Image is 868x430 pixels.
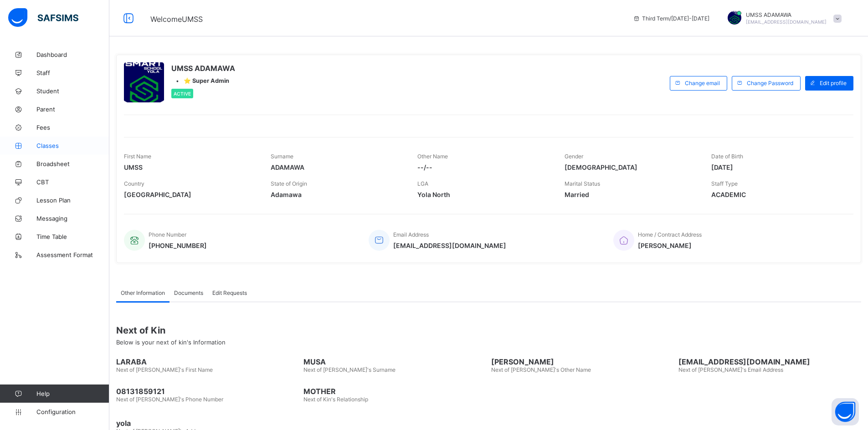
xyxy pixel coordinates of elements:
span: Lesson Plan [36,197,109,204]
span: [PERSON_NAME] [638,242,702,249]
span: LARABA [116,357,299,366]
span: Married [565,191,698,198]
span: Next of Kin's Relationship [303,396,368,403]
span: Country [124,180,144,187]
span: [EMAIL_ADDRESS][DOMAIN_NAME] [746,19,827,25]
span: ADAMAWA [271,163,404,171]
button: Open asap [832,398,859,425]
span: Broadsheet [36,160,109,167]
span: Home / Contract Address [638,231,702,238]
span: Phone Number [149,231,186,238]
span: --/-- [417,163,550,171]
span: Other Name [417,153,448,160]
span: Configuration [36,408,109,415]
span: Dashboard [36,51,109,58]
span: Yola North [417,191,550,198]
span: [PERSON_NAME] [491,357,674,366]
span: Staff [36,69,109,76]
span: Classes [36,142,109,149]
span: Next of [PERSON_NAME]'s Email Address [678,366,783,373]
span: Welcome UMSS [150,15,203,24]
span: Next of [PERSON_NAME]'s Phone Number [116,396,223,403]
span: session/term information [633,15,709,22]
span: ⭐ Super Admin [184,77,229,84]
span: Marital Status [565,180,600,187]
span: 08131859121 [116,387,299,396]
span: [EMAIL_ADDRESS][DOMAIN_NAME] [678,357,861,366]
span: First Name [124,153,151,160]
span: State of Origin [271,180,307,187]
span: Other Information [121,289,165,296]
span: Staff Type [711,180,738,187]
span: CBT [36,178,109,186]
span: Assessment Format [36,251,109,258]
span: Active [174,91,191,96]
span: yola [116,419,861,428]
span: UMSS [124,163,257,171]
span: Next of [PERSON_NAME]'s First Name [116,366,213,373]
span: Help [36,390,109,397]
span: [EMAIL_ADDRESS][DOMAIN_NAME] [393,242,506,249]
span: Email Address [393,231,429,238]
span: Edit Requests [212,289,247,296]
span: UMSS ADAMAWA [171,64,235,73]
span: Documents [174,289,203,296]
span: Fees [36,124,109,131]
span: Next of [PERSON_NAME]'s Surname [303,366,395,373]
span: Below is your next of kin's Information [116,339,226,346]
span: Change email [685,80,720,86]
span: [DEMOGRAPHIC_DATA] [565,163,698,171]
span: UMSS ADAMAWA [746,11,827,18]
span: Edit profile [820,80,847,86]
span: [GEOGRAPHIC_DATA] [124,191,257,198]
span: Parent [36,106,109,113]
span: LGA [417,180,428,187]
span: Student [36,87,109,95]
span: Gender [565,153,583,160]
span: Change Password [747,80,793,86]
img: safsims [8,8,78,27]
span: MUSA [303,357,486,366]
span: ACADEMIC [711,191,844,198]
span: [PHONE_NUMBER] [149,242,207,249]
span: Adamawa [271,191,404,198]
span: Date of Birth [711,153,743,160]
span: MOTHER [303,387,486,396]
div: • [171,77,235,84]
div: UMSSADAMAWA [719,11,846,26]
span: Surname [271,153,293,160]
span: [DATE] [711,163,844,171]
span: Next of Kin [116,325,861,336]
span: Time Table [36,233,109,240]
span: Messaging [36,215,109,222]
span: Next of [PERSON_NAME]'s Other Name [491,366,591,373]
